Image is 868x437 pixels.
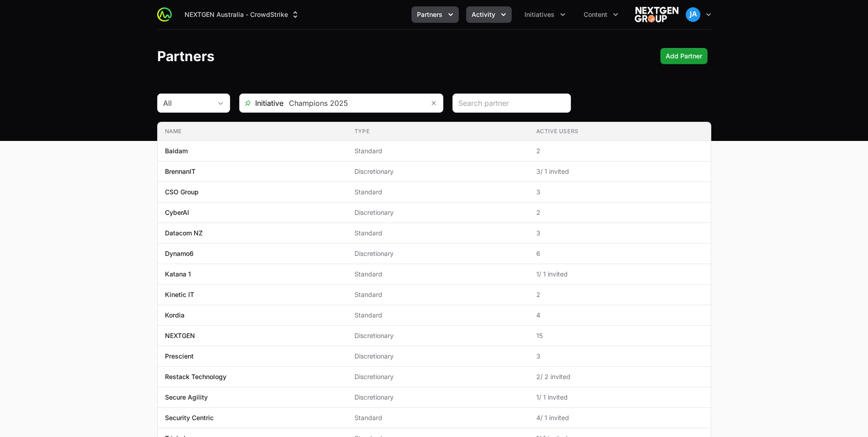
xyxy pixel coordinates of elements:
[536,146,704,156] span: 2
[158,122,347,141] th: Name
[157,7,172,22] img: ActivitySource
[536,372,704,381] span: 2 / 2 invited
[240,98,283,109] span: Initiative
[466,6,512,23] div: Activity menu
[536,208,704,217] span: 2
[354,249,522,258] span: Discretionary
[519,6,571,23] div: Initiatives menu
[686,7,700,22] img: John Aziz
[660,48,708,64] div: Primary actions
[354,311,522,320] span: Standard
[179,6,305,23] div: Supplier switch menu
[165,187,199,197] p: CSO Group
[354,167,522,176] span: Discretionary
[536,249,704,258] span: 6
[578,6,624,23] div: Content menu
[536,413,704,422] span: 4 / 1 invited
[165,146,188,156] p: Baidam
[354,146,522,156] span: Standard
[411,6,459,23] button: Partners
[157,48,215,64] h1: Partners
[536,270,704,279] span: 1 / 1 invited
[354,187,522,197] span: Standard
[635,5,678,24] img: NEXTGEN Australia
[165,393,208,402] p: Secure Agility
[411,6,459,23] div: Partners menu
[283,94,425,112] input: Search initiatives
[165,249,194,258] p: Dynamo6
[165,352,194,361] p: Prescient
[165,167,195,176] p: BrennanIT
[354,270,522,279] span: Standard
[158,94,230,112] button: All
[536,167,704,176] span: 3 / 1 invited
[466,6,512,23] button: Activity
[354,393,522,402] span: Discretionary
[354,229,522,238] span: Standard
[165,331,195,340] p: NEXTGEN
[354,208,522,217] span: Discretionary
[354,290,522,299] span: Standard
[472,10,495,19] span: Activity
[354,352,522,361] span: Discretionary
[165,413,214,422] p: Security Centric
[163,98,211,109] div: All
[354,372,522,381] span: Discretionary
[524,10,555,19] span: Initiatives
[165,229,203,238] p: Datacom NZ
[536,393,704,402] span: 1 / 1 invited
[458,98,565,109] input: Search partner
[660,48,708,64] button: Add Partner
[417,10,442,19] span: Partners
[172,6,624,23] div: Main navigation
[536,290,704,299] span: 2
[584,10,607,19] span: Content
[666,51,702,62] span: Add Partner
[165,270,191,279] p: Katana 1
[519,6,571,23] button: Initiatives
[536,331,704,340] span: 15
[536,229,704,238] span: 3
[425,94,443,112] button: Remove
[529,122,711,141] th: Active Users
[354,331,522,340] span: Discretionary
[165,290,194,299] p: Kinetic IT
[347,122,529,141] th: Type
[179,6,305,23] button: NEXTGEN Australia - CrowdStrike
[354,413,522,422] span: Standard
[578,6,624,23] button: Content
[536,311,704,320] span: 4
[165,208,189,217] p: CyberAI
[165,311,185,320] p: Kordia
[536,352,704,361] span: 3
[165,372,226,381] p: Restack Technology
[536,187,704,197] span: 3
